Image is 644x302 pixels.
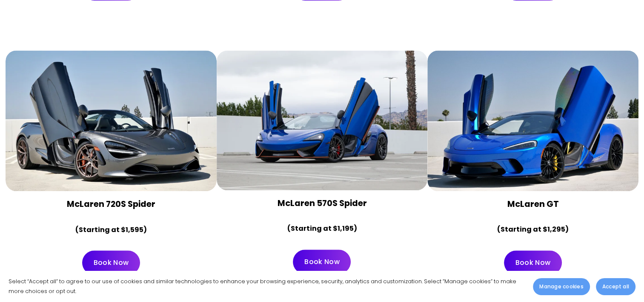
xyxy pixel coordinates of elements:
span: Accept all [602,283,629,290]
button: Manage cookies [533,278,590,295]
a: Book Now [504,250,562,275]
strong: (Starting at $1,595) [75,225,147,235]
strong: (Starting at $1,295) [497,224,569,234]
button: Accept all [596,278,635,295]
p: Select “Accept all” to agree to our use of cookies and similar technologies to enhance your brows... [9,277,524,296]
a: Book Now [293,250,351,274]
span: Manage cookies [539,283,583,290]
strong: McLaren 570S Spider [277,197,366,209]
a: Book Now [82,250,140,275]
strong: (Starting at $1,195) [287,224,357,233]
strong: McLaren GT [507,198,558,210]
strong: McLaren 720S Spider [67,198,155,210]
